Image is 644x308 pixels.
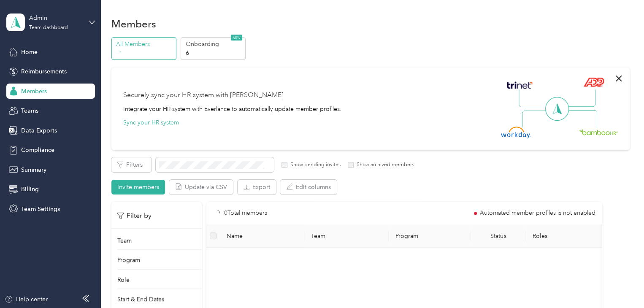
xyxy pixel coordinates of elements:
[304,224,389,248] th: Team
[186,49,243,57] p: 6
[116,40,173,49] p: All Members
[21,185,39,194] span: Billing
[29,25,68,30] div: Team dashboard
[21,146,54,154] span: Compliance
[579,129,618,135] img: BambooHR
[566,89,595,107] img: Line Right Up
[21,106,38,115] span: Teams
[21,165,46,174] span: Summary
[354,161,414,169] label: Show archived members
[117,211,152,221] p: Filter by
[389,224,471,248] th: Program
[522,110,551,127] img: Line Left Down
[501,127,530,138] img: Workday
[597,261,644,308] iframe: Everlance-gr Chat Button Frame
[111,19,156,28] h1: Members
[29,14,82,22] div: Admin
[21,205,60,213] span: Team Settings
[220,224,304,248] th: Name
[583,77,604,87] img: ADP
[231,35,242,41] span: NEW
[123,105,341,113] div: Integrate your HR system with Everlance to automatically update member profiles.
[287,161,341,169] label: Show pending invites
[111,157,152,172] button: Filters
[111,180,165,195] button: Invite members
[21,48,38,57] span: Home
[224,208,267,218] p: 0 Total members
[169,180,233,195] button: Update via CSV
[21,67,67,76] span: Reimbursements
[526,224,610,248] th: Roles
[186,40,243,49] p: Onboarding
[471,224,526,248] th: Status
[117,236,132,245] p: Team
[505,79,534,91] img: Trinet
[123,90,284,100] div: Securely sync your HR system with [PERSON_NAME]
[280,180,337,195] button: Edit columns
[21,87,47,96] span: Members
[5,295,48,304] button: Help center
[227,232,298,240] span: Name
[117,276,130,284] p: Role
[117,295,164,304] p: Start & End Dates
[480,210,595,216] span: Automated member profiles is not enabled
[123,118,179,127] button: Sync your HR system
[568,110,597,128] img: Line Right Down
[117,256,140,265] p: Program
[238,180,276,195] button: Export
[21,126,57,135] span: Data Exports
[519,89,548,108] img: Line Left Up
